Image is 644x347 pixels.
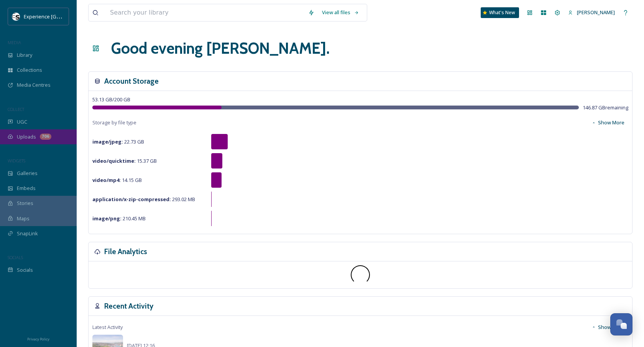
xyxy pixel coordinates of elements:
[92,138,144,145] span: 22.73 GB
[111,37,330,60] h1: Good evening [PERSON_NAME] .
[104,246,147,257] h3: File Analytics
[92,119,136,126] span: Storage by file type
[92,215,146,222] span: 210.45 MB
[17,266,33,274] span: Socials
[92,157,157,164] span: 15.37 GB
[588,320,628,335] button: Show More
[481,7,519,18] a: What's New
[17,81,51,89] span: Media Centres
[564,5,619,20] a: [PERSON_NAME]
[92,215,122,222] strong: image/png :
[8,40,21,45] span: MEDIA
[27,337,49,342] span: Privacy Policy
[106,4,304,21] input: Search your library
[17,133,36,140] span: Uploads
[104,301,153,312] h3: Recent Activity
[92,177,121,183] strong: video/mp4 :
[17,215,30,222] span: Maps
[610,313,632,335] button: Open Chat
[92,196,171,203] strong: application/x-zip-compressed :
[17,170,38,177] span: Galleries
[92,96,130,103] span: 53.13 GB / 200 GB
[17,51,32,59] span: Library
[40,134,51,140] div: 706
[318,5,363,20] a: View all files
[583,104,628,111] span: 146.87 GB remaining
[24,13,100,20] span: Experience [GEOGRAPHIC_DATA]
[92,196,195,203] span: 293.02 MB
[104,76,159,87] h3: Account Storage
[12,13,20,20] img: WSCC%20ES%20Socials%20Icon%20-%20Secondary%20-%20Black.jpg
[27,334,49,343] a: Privacy Policy
[17,185,36,192] span: Embeds
[92,177,142,183] span: 14.15 GB
[577,9,615,16] span: [PERSON_NAME]
[92,157,136,164] strong: video/quicktime :
[588,115,628,130] button: Show More
[8,158,25,164] span: WIDGETS
[8,106,24,112] span: COLLECT
[17,66,42,74] span: Collections
[17,200,33,207] span: Stories
[8,254,23,260] span: SOCIALS
[17,230,38,237] span: SnapLink
[92,324,123,331] span: Latest Activity
[92,138,123,145] strong: image/jpeg :
[17,118,27,126] span: UGC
